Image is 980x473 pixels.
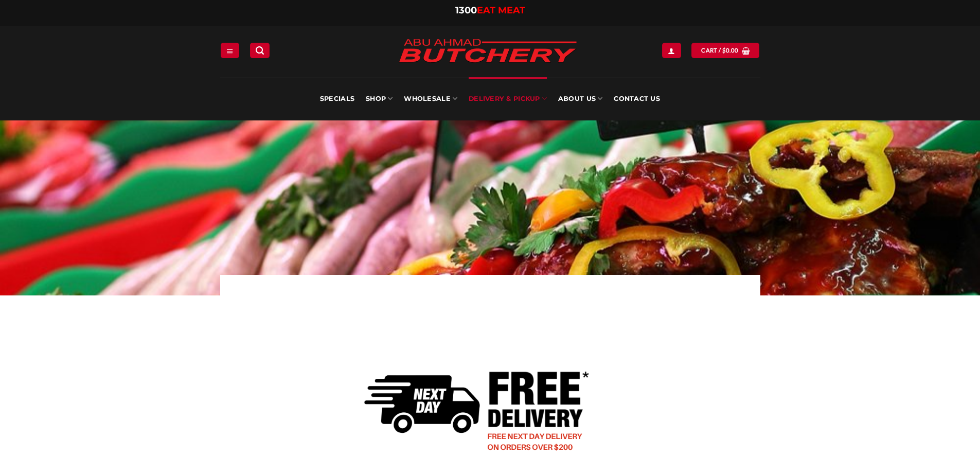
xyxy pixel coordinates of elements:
[250,43,270,58] a: Search
[614,77,660,120] a: Contact Us
[320,77,354,120] a: Specials
[455,5,477,16] span: 1300
[722,46,726,55] span: $
[691,43,759,58] a: View cart
[366,77,393,120] a: SHOP
[455,5,525,16] a: 1300EAT MEAT
[558,77,602,120] a: About Us
[722,47,739,54] bdi: 0.00
[701,46,738,55] span: Cart /
[404,77,457,120] a: Wholesale
[477,5,525,16] span: EAT MEAT
[469,77,547,120] a: Delivery & Pickup
[662,43,681,58] a: Login
[390,32,585,71] img: Abu Ahmad Butchery
[221,43,239,58] a: Menu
